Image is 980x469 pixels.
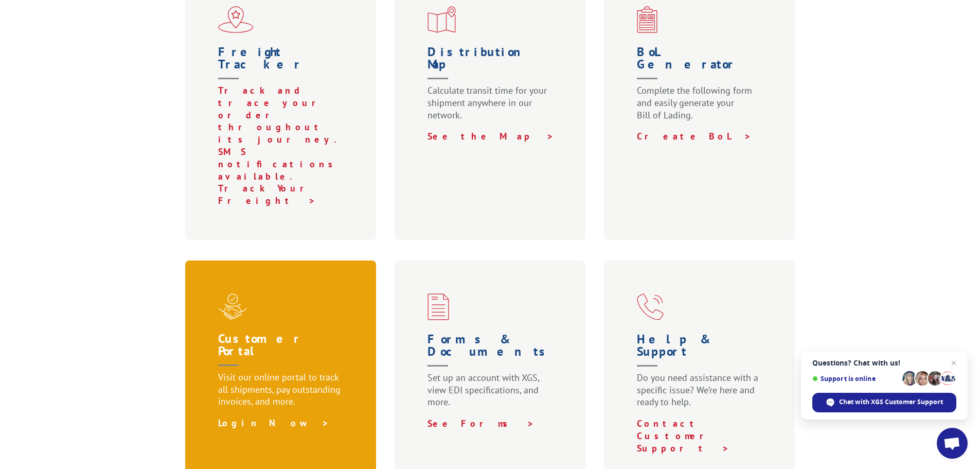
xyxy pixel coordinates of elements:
p: Calculate transit time for your shipment anywhere in our network. [427,84,557,130]
img: xgs-icon-help-and-support-red [637,293,664,320]
p: Track and trace your order throughout its journey. SMS notifications available. [218,84,348,182]
a: Contact Customer Support > [637,418,729,454]
div: Open chat [937,428,968,459]
span: Close chat [948,357,960,369]
img: xgs-icon-credit-financing-forms-red [427,293,449,320]
a: Track Your Freight > [218,182,318,206]
p: Set up an account with XGS, view EDI specifications, and more. [427,372,557,418]
img: xgs-icon-bo-l-generator-red [637,6,657,33]
h1: Distribution Map [427,46,557,84]
a: Freight Tracker Track and trace your order throughout its journey. SMS notifications available. [218,46,348,182]
a: Login Now > [218,417,329,429]
p: Do you need assistance with a specific issue? We’re here and ready to help. [637,372,767,418]
img: xgs-icon-distribution-map-red [427,6,456,33]
span: Support is online [812,375,899,383]
span: Chat with XGS Customer Support [839,397,943,407]
img: xgs-icon-flagship-distribution-model-red [218,6,254,33]
a: See Forms > [427,418,534,429]
h1: Forms & Documents [427,333,557,372]
h1: Customer Portal [218,333,348,371]
a: See the Map > [427,130,554,142]
h1: BoL Generator [637,46,767,84]
p: Visit our online portal to track all shipments, pay outstanding invoices, and more. [218,371,348,417]
div: Chat with XGS Customer Support [812,393,956,412]
h1: Freight Tracker [218,46,348,84]
img: xgs-icon-partner-red (1) [218,293,247,320]
span: Questions? Chat with us! [812,359,956,367]
a: Create BoL > [637,130,752,142]
h1: Help & Support [637,333,767,372]
p: Complete the following form and easily generate your Bill of Lading. [637,84,767,130]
